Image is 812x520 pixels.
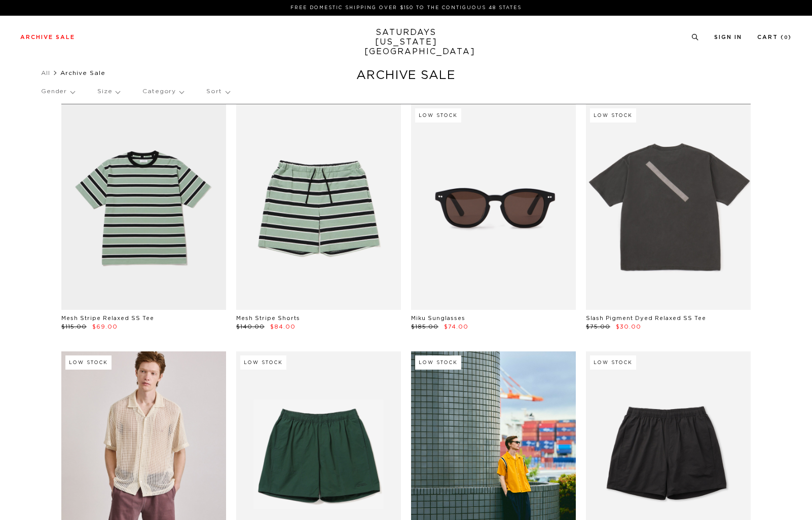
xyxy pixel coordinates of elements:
[60,70,105,76] span: Archive Sale
[92,324,118,330] span: $69.00
[757,34,792,40] a: Cart (0)
[364,28,448,57] a: SATURDAYS[US_STATE][GEOGRAPHIC_DATA]
[142,80,183,103] p: Category
[616,324,641,330] span: $30.00
[20,34,75,40] a: Archive Sale
[97,80,120,103] p: Size
[41,80,75,103] p: Gender
[206,80,229,103] p: Sort
[586,315,706,321] a: Slash Pigment Dyed Relaxed SS Tee
[444,324,468,330] span: $74.00
[61,324,87,330] span: $115.00
[415,355,461,370] div: Low Stock
[590,355,636,370] div: Low Stock
[415,108,461,123] div: Low Stock
[65,355,112,370] div: Low Stock
[411,315,465,321] a: Miku Sunglasses
[236,324,265,330] span: $140.00
[411,324,438,330] span: $185.00
[24,4,788,12] p: FREE DOMESTIC SHIPPING OVER $150 TO THE CONTIGUOUS 48 STATES
[270,324,296,330] span: $84.00
[41,70,50,76] a: All
[784,35,788,40] small: 0
[714,34,742,40] a: Sign In
[240,355,286,370] div: Low Stock
[590,108,636,123] div: Low Stock
[586,324,610,330] span: $75.00
[236,315,300,321] a: Mesh Stripe Shorts
[61,315,154,321] a: Mesh Stripe Relaxed SS Tee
